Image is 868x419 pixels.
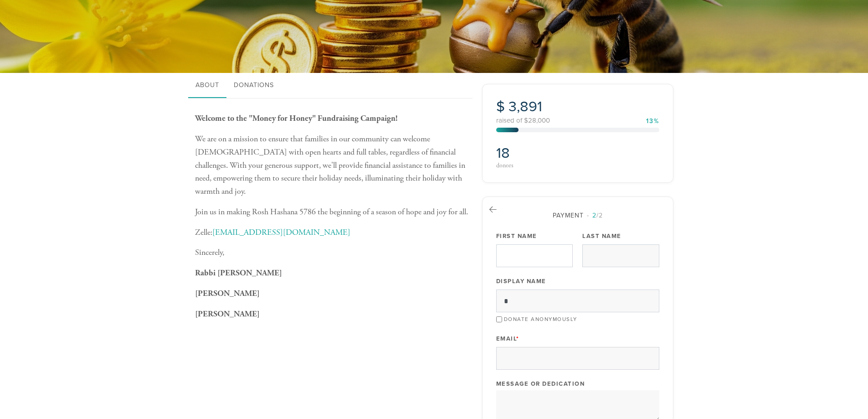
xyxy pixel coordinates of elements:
label: Email [496,335,519,343]
span: This field is required. [516,335,519,342]
label: Donate Anonymously [504,316,577,322]
label: Message or dedication [496,380,585,388]
b: [PERSON_NAME] [195,288,260,299]
b: [PERSON_NAME] [195,309,260,319]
